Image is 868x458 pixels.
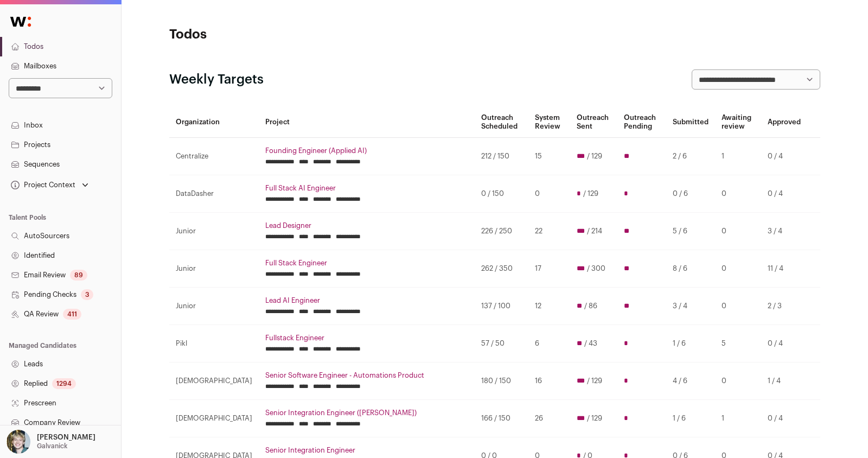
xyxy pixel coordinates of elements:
[52,378,76,389] div: 1294
[528,175,570,213] td: 0
[715,325,761,362] td: 5
[528,400,570,437] td: 26
[37,433,95,442] p: [PERSON_NAME]
[715,138,761,175] td: 1
[70,270,87,281] div: 89
[666,325,715,362] td: 1 / 6
[475,250,528,288] td: 262 / 350
[265,334,468,342] a: Fullstack Engineer
[587,414,602,423] span: / 129
[528,325,570,362] td: 6
[570,107,617,138] th: Outreach Sent
[666,213,715,250] td: 5 / 6
[528,250,570,288] td: 17
[169,213,259,250] td: Junior
[37,442,67,450] p: Galvanick
[528,213,570,250] td: 22
[584,302,597,310] span: / 86
[761,138,807,175] td: 0 / 4
[715,400,761,437] td: 1
[265,371,468,380] a: Senior Software Engineer - Automations Product
[666,250,715,288] td: 8 / 6
[169,71,264,88] h2: Weekly Targets
[265,221,468,230] a: Lead Designer
[265,147,468,155] a: Founding Engineer (Applied AI)
[715,213,761,250] td: 0
[265,296,468,305] a: Lead AI Engineer
[475,138,528,175] td: 212 / 150
[587,377,602,385] span: / 129
[715,362,761,400] td: 0
[81,289,93,300] div: 3
[761,288,807,325] td: 2 / 3
[265,184,468,193] a: Full Stack AI Engineer
[666,288,715,325] td: 3 / 4
[475,213,528,250] td: 226 / 250
[617,107,666,138] th: Outreach Pending
[63,309,81,320] div: 411
[265,409,468,417] a: Senior Integration Engineer ([PERSON_NAME])
[265,259,468,268] a: Full Stack Engineer
[528,288,570,325] td: 12
[761,107,807,138] th: Approved
[475,362,528,400] td: 180 / 150
[9,181,75,189] div: Project Context
[761,175,807,213] td: 0 / 4
[4,430,98,454] button: Open dropdown
[528,138,570,175] td: 15
[169,107,259,138] th: Organization
[761,325,807,362] td: 0 / 4
[587,152,602,161] span: / 129
[528,362,570,400] td: 16
[587,264,605,273] span: / 300
[761,400,807,437] td: 0 / 4
[475,107,528,138] th: Outreach Scheduled
[475,400,528,437] td: 166 / 150
[169,175,259,213] td: DataDasher
[475,288,528,325] td: 137 / 100
[583,189,598,198] span: / 129
[169,288,259,325] td: Junior
[666,362,715,400] td: 4 / 6
[666,175,715,213] td: 0 / 6
[528,107,570,138] th: System Review
[169,362,259,400] td: [DEMOGRAPHIC_DATA]
[169,325,259,362] td: Pikl
[584,339,597,348] span: / 43
[9,177,91,193] button: Open dropdown
[7,430,30,454] img: 6494470-medium_jpg
[169,250,259,288] td: Junior
[715,175,761,213] td: 0
[169,26,386,43] h1: Todos
[666,107,715,138] th: Submitted
[259,107,475,138] th: Project
[715,107,761,138] th: Awaiting review
[475,325,528,362] td: 57 / 50
[761,362,807,400] td: 1 / 4
[169,138,259,175] td: Centralize
[4,11,37,33] img: Wellfound
[761,213,807,250] td: 3 / 4
[715,288,761,325] td: 0
[169,400,259,437] td: [DEMOGRAPHIC_DATA]
[666,400,715,437] td: 1 / 6
[587,227,602,236] span: / 214
[715,250,761,288] td: 0
[761,250,807,288] td: 11 / 4
[265,446,468,455] a: Senior Integration Engineer
[475,175,528,213] td: 0 / 150
[666,138,715,175] td: 2 / 6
